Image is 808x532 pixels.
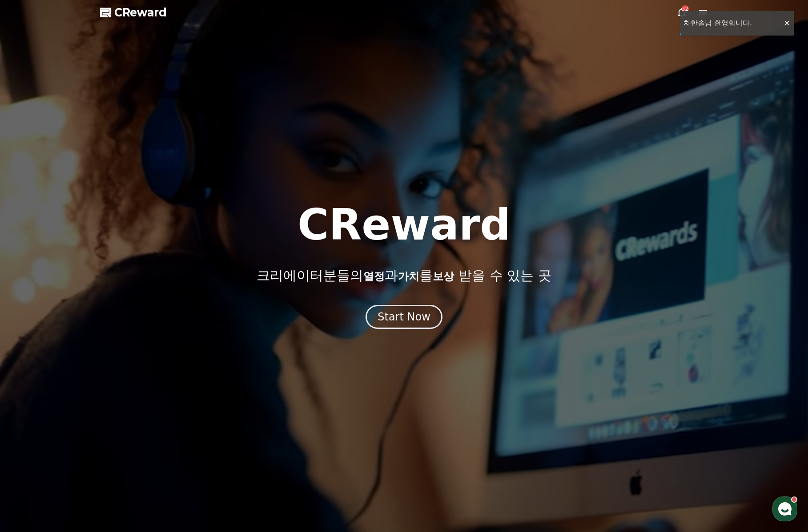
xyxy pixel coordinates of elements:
[257,268,551,284] p: 크리에이터분들의 과 를 받을 수 있는 곳
[366,305,442,329] button: Start Now
[433,270,454,283] span: 보상
[682,5,689,12] div: 32
[366,314,442,322] a: Start Now
[81,296,92,303] span: 대화
[137,295,148,302] span: 설정
[398,270,419,283] span: 가치
[114,5,167,20] span: CReward
[676,7,687,18] a: 32
[28,295,33,302] span: 홈
[59,282,115,304] a: 대화
[3,282,59,304] a: 홈
[378,310,430,324] div: Start Now
[115,282,171,304] a: 설정
[297,204,511,246] h1: CReward
[363,270,385,283] span: 열정
[100,5,167,20] a: CReward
